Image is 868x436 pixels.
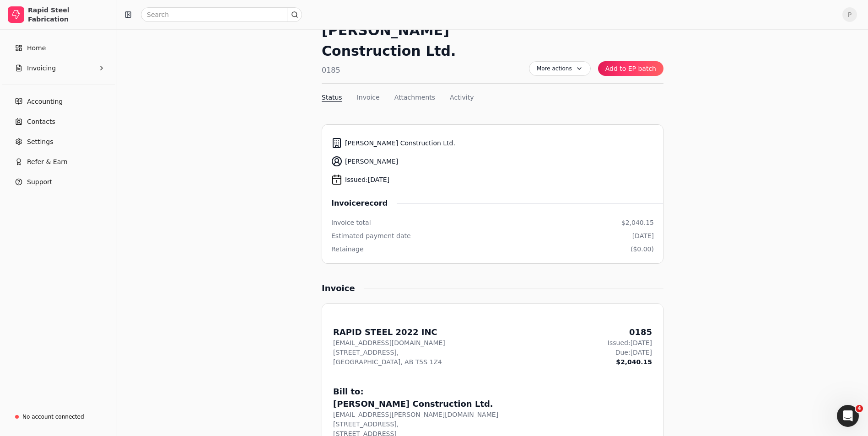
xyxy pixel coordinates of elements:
div: [EMAIL_ADDRESS][PERSON_NAME][DOMAIN_NAME] [333,410,652,420]
div: Rapid Steel Fabrication [28,5,109,24]
input: Search [141,7,302,22]
span: Issued: [DATE] [345,175,389,185]
button: P [842,7,857,22]
span: Support [27,177,52,187]
button: Add to EP batch [598,61,663,76]
button: Attachments [394,93,435,102]
button: Invoice [357,93,380,102]
div: Bill to: [333,385,652,398]
div: Estimated payment date [331,231,411,241]
a: Contacts [4,112,113,131]
div: $2,040.15 [608,357,652,367]
span: Contacts [27,117,55,127]
span: [PERSON_NAME] [345,157,398,166]
a: No account connected [4,409,113,425]
span: Home [27,43,46,53]
div: No account connected [22,413,84,421]
span: Settings [27,137,53,147]
div: [STREET_ADDRESS], [333,348,445,357]
iframe: Intercom live chat [837,405,859,427]
div: ($0.00) [631,245,654,254]
div: [GEOGRAPHIC_DATA], AB T5S 1Z4 [333,357,445,367]
div: [EMAIL_ADDRESS][DOMAIN_NAME] [333,338,445,348]
a: Accounting [4,92,113,111]
button: Status [322,93,342,102]
button: More actions [529,61,591,76]
a: Settings [4,133,113,151]
span: Invoice record [331,198,397,209]
div: Retainage [331,245,364,254]
div: [STREET_ADDRESS], [333,420,652,429]
div: [PERSON_NAME] Construction Ltd. [333,398,652,410]
div: Due: [DATE] [608,348,652,357]
span: Accounting [27,97,63,106]
div: RAPID STEEL 2022 INC [333,326,445,338]
div: [DATE] [632,231,654,241]
div: Invoice total [331,218,371,228]
div: Issued: [DATE] [608,338,652,348]
div: 0185 [608,326,652,338]
button: Activity [450,93,474,102]
div: [PERSON_NAME] Construction Ltd. [322,20,529,61]
div: Invoice [322,282,364,294]
button: Support [4,173,113,191]
div: $2,040.15 [621,218,654,228]
div: 0185 [322,65,529,76]
span: [PERSON_NAME] Construction Ltd. [345,138,455,148]
span: Refer & Earn [27,157,68,167]
button: Invoicing [4,59,113,77]
span: 4 [856,405,863,412]
a: Home [4,39,113,57]
span: Invoicing [27,64,56,73]
button: Refer & Earn [4,153,113,171]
